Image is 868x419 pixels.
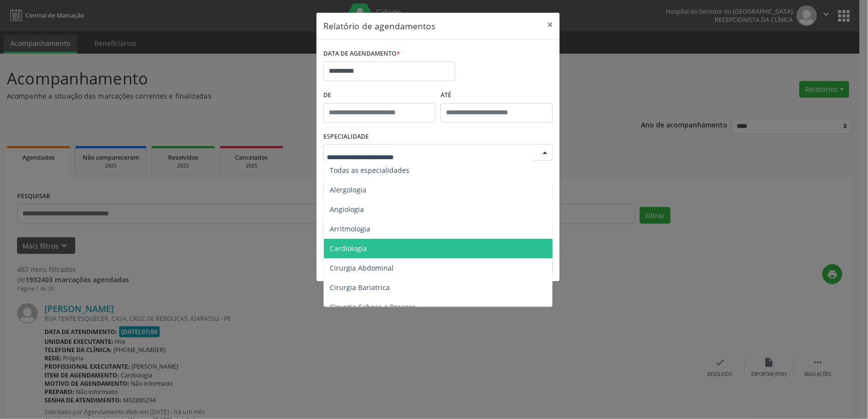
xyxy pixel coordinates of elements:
span: Arritmologia [330,224,370,233]
span: Alergologia [330,185,366,194]
span: Todas as especialidades [330,166,409,175]
label: De [323,88,436,103]
span: Cardiologia [330,244,367,253]
label: DATA DE AGENDAMENTO [323,46,400,62]
h5: Relatório de agendamentos [323,20,435,32]
label: ESPECIALIDADE [323,129,369,145]
span: Cirurgia Cabeça e Pescoço [330,302,416,312]
label: ATÉ [441,88,553,103]
span: Angiologia [330,205,364,214]
span: Cirurgia Abdominal [330,263,394,272]
button: Close [540,13,560,37]
span: Cirurgia Bariatrica [330,283,390,292]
